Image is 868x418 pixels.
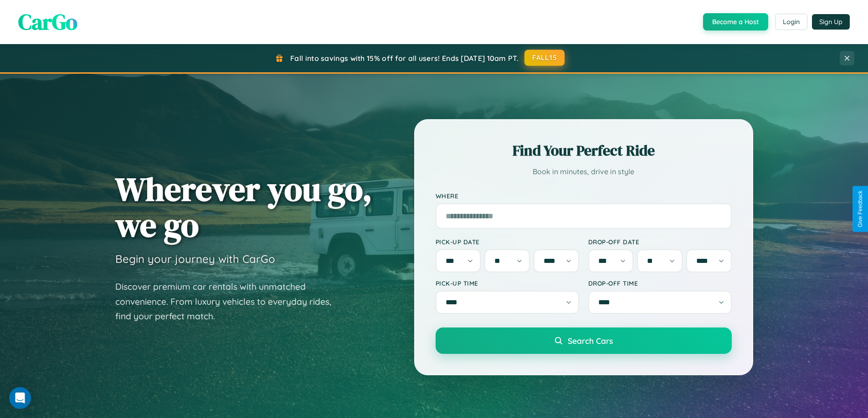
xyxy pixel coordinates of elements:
button: Search Cars [436,327,732,354]
h2: Find Your Perfect Ride [436,141,732,161]
label: Drop-off Time [588,279,732,287]
h3: Begin your journey with CarGo [115,252,275,266]
label: Pick-up Time [436,279,579,287]
p: Book in minutes, drive in style [436,165,732,178]
div: Give Feedback [857,191,863,227]
button: FALL15 [524,50,565,66]
p: Discover premium car rentals with unmatched convenience. From luxury vehicles to everyday rides, ... [115,279,343,324]
button: Become a Host [703,13,768,30]
label: Where [436,192,732,200]
button: Login [775,14,807,30]
span: Search Cars [568,336,613,346]
span: CarGo [18,7,77,37]
label: Drop-off Date [588,238,732,246]
div: Open Intercom Messenger [9,387,31,409]
button: Sign Up [812,14,850,30]
label: Pick-up Date [436,238,579,246]
span: Fall into savings with 15% off for all users! Ends [DATE] 10am PT. [290,54,519,63]
h1: Wherever you go, we go [115,171,372,243]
